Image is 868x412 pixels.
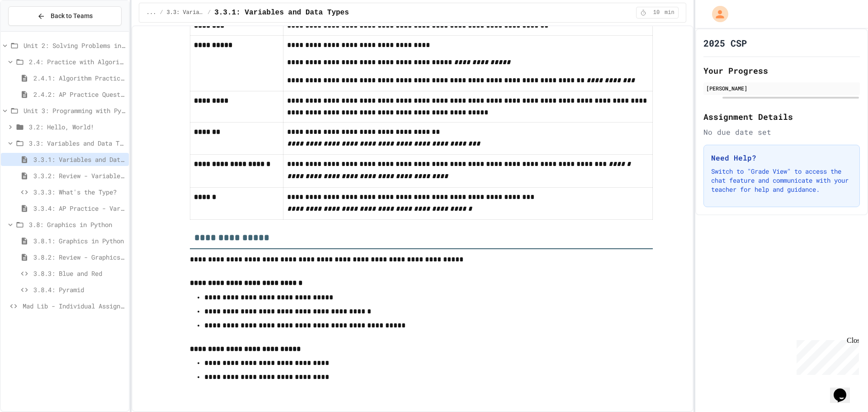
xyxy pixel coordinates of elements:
[160,9,163,16] span: /
[703,127,860,137] div: No due date set
[33,171,125,180] span: 3.3.2: Review - Variables and Data Types
[167,9,204,16] span: 3.3: Variables and Data Types
[793,336,859,375] iframe: chat widget
[33,269,125,278] span: 3.8.3: Blue and Red
[665,9,675,16] span: min
[51,11,93,21] span: Back to Teams
[830,376,859,403] iframe: chat widget
[4,4,62,57] div: Chat with us now!Close
[33,73,125,83] span: 2.4.1: Algorithm Practice Exercises
[703,4,731,24] div: My Account
[33,285,125,294] span: 3.8.4: Pyramid
[214,7,349,18] span: 3.3.1: Variables and Data Types
[649,9,664,16] span: 10
[33,187,125,197] span: 3.3.3: What's the Type?
[23,301,125,311] span: Mad Lib - Individual Assignment
[33,90,125,99] span: 2.4.2: AP Practice Questions
[703,110,860,123] h2: Assignment Details
[33,155,125,164] span: 3.3.1: Variables and Data Types
[146,9,156,16] span: ...
[703,64,860,77] h2: Your Progress
[29,138,125,148] span: 3.3: Variables and Data Types
[208,9,211,16] span: /
[706,84,857,92] div: [PERSON_NAME]
[33,252,125,262] span: 3.8.2: Review - Graphics in Python
[24,41,125,50] span: Unit 2: Solving Problems in Computer Science
[8,6,122,26] button: Back to Teams
[29,122,125,132] span: 3.2: Hello, World!
[29,220,125,229] span: 3.8: Graphics in Python
[29,57,125,66] span: 2.4: Practice with Algorithms
[33,236,125,246] span: 3.8.1: Graphics in Python
[33,204,125,213] span: 3.3.4: AP Practice - Variables
[703,37,747,49] h1: 2025 CSP
[711,167,852,194] p: Switch to "Grade View" to access the chat feature and communicate with your teacher for help and ...
[24,106,125,115] span: Unit 3: Programming with Python
[711,152,852,163] h3: Need Help?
